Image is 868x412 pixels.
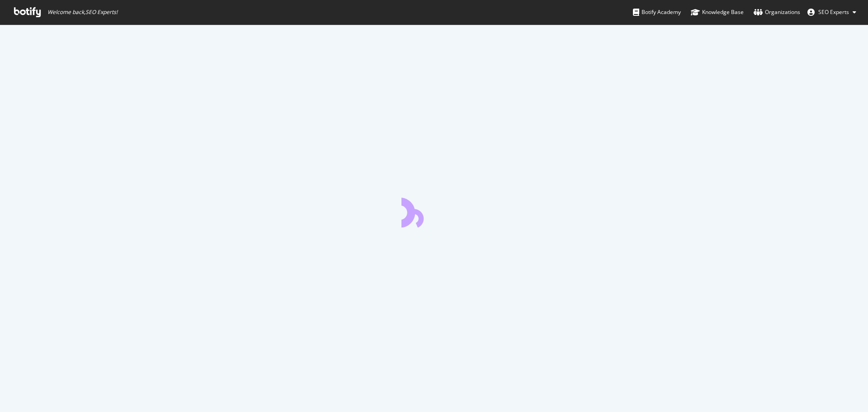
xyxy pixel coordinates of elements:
[754,8,800,17] div: Organizations
[401,195,467,227] div: animation
[633,8,681,17] div: Botify Academy
[800,5,863,19] button: SEO Experts
[691,8,744,17] div: Knowledge Base
[47,9,118,16] span: Welcome back, SEO Experts !
[818,8,849,16] span: SEO Experts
